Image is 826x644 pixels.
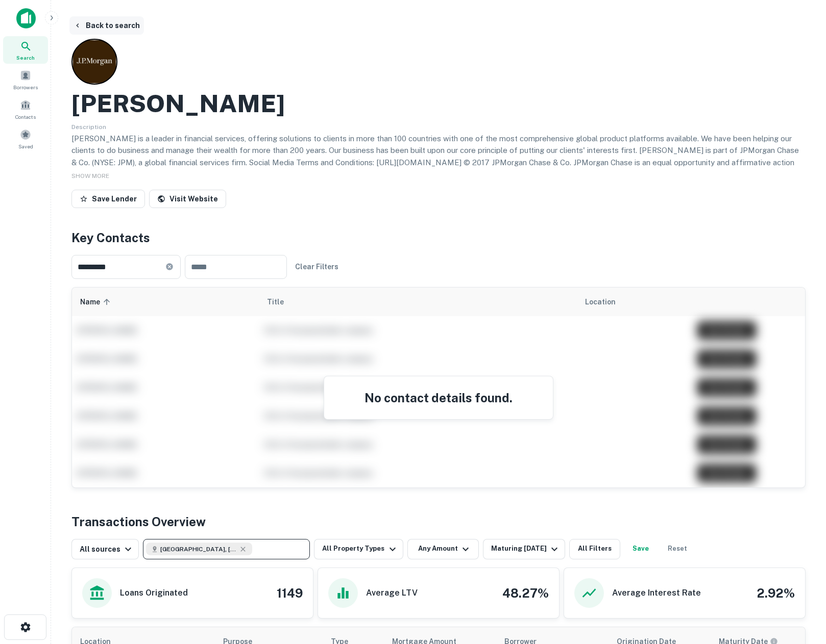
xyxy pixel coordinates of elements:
[16,8,36,29] img: capitalize-icon.png
[3,66,48,93] a: Borrowers
[336,389,541,407] h4: No contact details found.
[661,539,694,559] button: Reset
[407,539,479,559] button: Any Amount
[624,539,657,559] button: Save your search to get updates of matches that match your search criteria.
[291,257,343,276] button: Clear Filters
[71,512,206,531] h4: Transactions Overview
[314,539,403,559] button: All Property Types
[3,36,48,64] a: Search
[13,83,38,91] span: Borrowers
[16,54,35,62] span: Search
[569,539,620,559] button: All Filters
[483,539,565,559] button: Maturing [DATE]
[69,16,144,35] button: Back to search
[277,584,303,602] h4: 1149
[502,584,549,602] h4: 48.27%
[71,190,145,208] button: Save Lender
[775,562,826,611] iframe: Chat Widget
[71,133,806,181] p: [PERSON_NAME] is a leader in financial services, offering solutions to clients in more than 100 c...
[612,587,701,599] h6: Average Interest Rate
[80,543,134,555] div: All sources
[3,95,48,123] a: Contacts
[71,89,285,118] h2: [PERSON_NAME]
[71,123,106,131] span: Description
[71,539,139,559] button: All sources
[72,288,805,487] div: scrollable content
[18,142,33,150] span: Saved
[71,172,109,179] span: SHOW MORE
[15,113,36,121] span: Contacts
[149,190,226,208] a: Visit Website
[71,228,806,247] h4: Key Contacts
[120,587,188,599] h6: Loans Originated
[491,543,561,555] div: Maturing [DATE]
[757,584,795,602] h4: 2.92%
[160,545,237,554] span: [GEOGRAPHIC_DATA], [GEOGRAPHIC_DATA], [GEOGRAPHIC_DATA]
[3,125,48,152] a: Saved
[366,587,418,599] h6: Average LTV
